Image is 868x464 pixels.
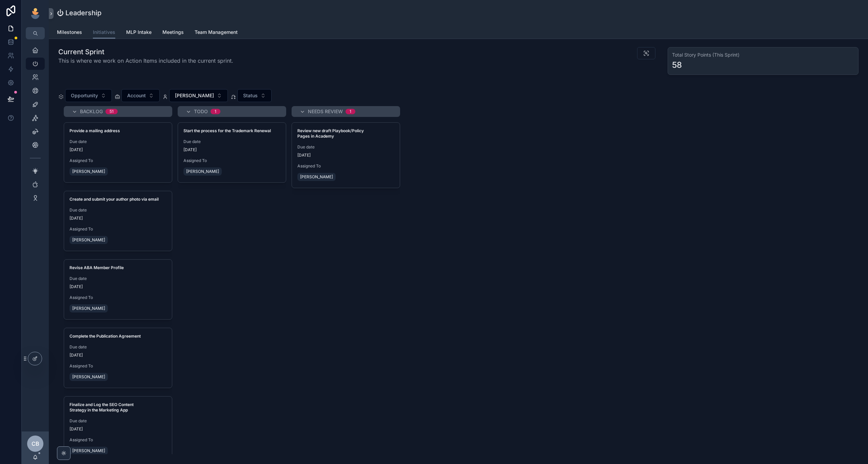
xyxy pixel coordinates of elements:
[71,92,98,99] span: Opportunity
[243,92,258,99] span: Status
[126,29,152,36] span: MLP Intake
[70,197,159,202] strong: Create and submit your author photo via email
[183,139,280,144] span: Due date
[297,128,365,139] strong: Review new draft Playbook/Policy Pages in Academy
[70,284,166,289] span: [DATE]
[70,334,141,339] strong: Complete the Publication Agreement
[80,108,103,115] span: Backlog
[70,304,108,312] a: [PERSON_NAME]
[215,109,216,114] div: 1
[297,144,394,150] span: Due date
[70,295,166,300] span: Assigned To
[127,92,146,99] span: Account
[300,174,333,180] span: [PERSON_NAME]
[672,52,854,58] h3: Total Story Points (This Sprint)
[292,122,400,188] a: Review new draft Playbook/Policy Pages in AcademyDue date[DATE]Assigned To[PERSON_NAME]
[70,352,166,358] span: [DATE]
[70,363,166,369] span: Assigned To
[126,26,152,40] a: MLP Intake
[308,108,343,115] span: Needs Review
[70,426,166,432] span: [DATE]
[72,374,105,380] span: [PERSON_NAME]
[70,437,166,443] span: Assigned To
[297,173,336,181] a: [PERSON_NAME]
[70,236,108,244] a: [PERSON_NAME]
[72,169,105,174] span: [PERSON_NAME]
[58,47,233,57] h1: Current Sprint
[70,128,120,133] strong: Provide a mailing address
[64,259,172,320] a: Revise ABA Member ProfileDue date[DATE]Assigned To[PERSON_NAME]
[93,29,115,36] span: Initiatives
[121,89,160,102] button: Select Button
[57,29,82,36] span: Milestones
[297,153,394,158] span: [DATE]
[175,92,214,99] span: [PERSON_NAME]
[195,29,238,36] span: Team Management
[70,158,166,163] span: Assigned To
[57,8,101,18] h1: ⏻ Leadership
[65,89,112,102] button: Select Button
[22,39,49,213] div: scrollable content
[195,26,238,40] a: Team Management
[169,89,228,102] button: Select Button
[70,207,166,213] span: Due date
[183,128,271,133] strong: Start the process for the Trademark Renewal
[57,26,82,40] a: Milestones
[110,109,114,114] div: 51
[70,265,124,270] strong: Revise ABA Member Profile
[672,60,682,70] div: 58
[72,448,105,453] span: [PERSON_NAME]
[183,147,280,153] span: [DATE]
[70,226,166,232] span: Assigned To
[237,89,272,102] button: Select Button
[70,344,166,350] span: Due date
[186,169,219,174] span: [PERSON_NAME]
[178,122,286,183] a: Start the process for the Trademark RenewalDue date[DATE]Assigned To[PERSON_NAME]
[70,147,166,153] span: [DATE]
[64,191,172,251] a: Create and submit your author photo via emailDue date[DATE]Assigned To[PERSON_NAME]
[70,167,108,176] a: [PERSON_NAME]
[70,418,166,424] span: Due date
[70,276,166,281] span: Due date
[72,237,105,243] span: [PERSON_NAME]
[183,167,222,176] a: [PERSON_NAME]
[70,402,135,412] strong: Finalize and Log the SEO Content Strategy in the Marketing App
[297,163,394,169] span: Assigned To
[194,108,208,115] span: Todo
[70,216,166,221] span: [DATE]
[70,373,108,381] a: [PERSON_NAME]
[350,109,351,114] div: 1
[183,158,280,163] span: Assigned To
[70,139,166,144] span: Due date
[30,8,41,19] img: App logo
[64,328,172,388] a: Complete the Publication AgreementDue date[DATE]Assigned To[PERSON_NAME]
[70,447,108,455] a: [PERSON_NAME]
[72,306,105,311] span: [PERSON_NAME]
[64,122,172,183] a: Provide a mailing addressDue date[DATE]Assigned To[PERSON_NAME]
[58,57,233,65] span: This is where we work on Action Items included in the current sprint.
[162,26,184,40] a: Meetings
[93,26,115,39] a: Initiatives
[32,440,39,448] span: CB
[162,29,184,36] span: Meetings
